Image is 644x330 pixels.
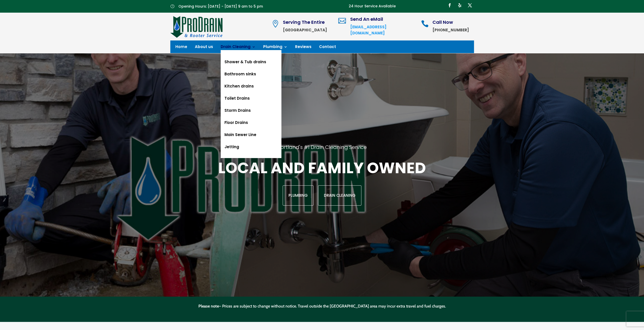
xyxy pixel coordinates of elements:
a: Kitchen drains [221,80,281,92]
a: Shower & Tub drains [221,56,281,68]
a: [EMAIL_ADDRESS][DOMAIN_NAME] [350,24,386,36]
span:  [338,17,346,25]
strong: [GEOGRAPHIC_DATA] [283,27,327,33]
a: Follow on X [466,1,474,9]
a: Floor Drains [221,117,281,129]
a: Bathroom sinks [221,68,281,80]
a: Storm Drains [221,104,281,117]
p: 24 Hour Service Available [349,3,396,9]
a: Toilet Drains [221,92,281,104]
div: Local and family owned [84,158,560,206]
span:  [421,20,428,28]
p: – Prices are subject to change without notice. Travel outside the [GEOGRAPHIC_DATA] area may incu... [32,303,612,309]
a: Drain Cleaning [221,45,256,51]
strong: [PHONE_NUMBER] [432,27,469,33]
span: Serving The Entire [283,19,324,25]
strong: Please note [198,304,219,309]
span: } [170,4,174,8]
a: Follow on Yelp [456,1,464,9]
span:  [271,20,279,28]
a: Reviews [295,45,311,51]
a: Follow on Facebook [446,1,454,9]
a: About us [195,45,213,51]
span: Send An eMail [350,16,383,22]
a: Home [175,45,187,51]
span: Call Now [432,19,453,25]
a: Plumbing [263,45,287,51]
a: Jetting [221,141,281,153]
img: site-logo-100h [170,15,223,38]
h2: Portland's #1 Drain Cleaning Service [84,144,560,158]
a: Plumbing [283,185,314,206]
a: Main Sewer Line [221,129,281,141]
a: Drain Cleaning [318,185,361,206]
span: Opening Hours: [DATE] - [DATE] 9 am to 5 pm [178,4,263,9]
a: Contact [319,45,336,51]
